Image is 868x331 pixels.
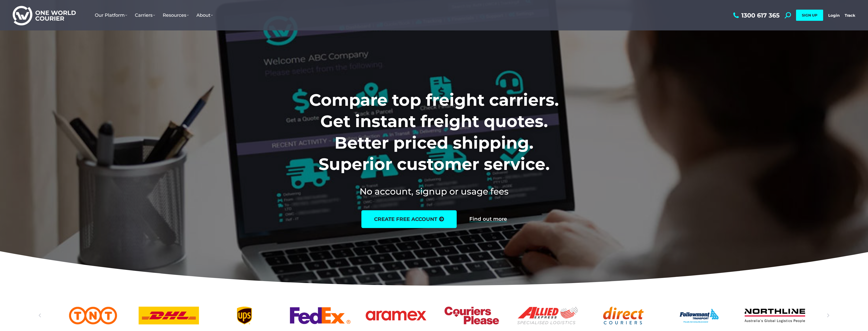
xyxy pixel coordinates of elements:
span: About [196,12,213,18]
div: 11 / 25 [745,307,805,324]
a: Followmont transoirt web logo [669,307,729,324]
a: Login [828,13,840,18]
a: Couriers Please logo [441,307,502,324]
a: Track [845,13,855,18]
a: Resources [159,7,193,23]
div: 6 / 25 [366,307,426,324]
a: Allied Express logo [517,307,578,324]
a: UPS logo [214,307,275,324]
a: FedEx logo [290,307,350,324]
a: DHl logo [138,307,199,324]
a: Find out more [469,216,507,222]
a: Carriers [131,7,159,23]
a: create free account [361,210,457,228]
div: 7 / 25 [441,307,502,324]
div: 2 / 25 [63,307,123,324]
div: 8 / 25 [517,307,578,324]
a: Northline logo [745,307,805,324]
div: 4 / 25 [214,307,275,324]
a: Direct Couriers logo [593,307,654,324]
div: 5 / 25 [290,307,350,324]
h2: No account, signup or usage fees [276,185,592,198]
div: 9 / 25 [593,307,654,324]
span: Carriers [135,12,155,18]
div: 3 / 25 [138,307,199,324]
span: Resources [163,12,189,18]
span: Our Platform [95,12,127,18]
a: TNT logo Australian freight company [63,307,123,324]
div: 10 / 25 [669,307,729,324]
img: One World Courier [13,5,76,26]
a: SIGN UP [796,10,823,21]
a: Aramex_logo [366,307,426,324]
div: Slides [63,307,805,324]
a: About [193,7,217,23]
span: SIGN UP [802,13,817,18]
a: 1300 617 365 [732,12,780,19]
a: Our Platform [91,7,131,23]
h1: Compare top freight carriers. Get instant freight quotes. Better priced shipping. Superior custom... [276,89,592,175]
